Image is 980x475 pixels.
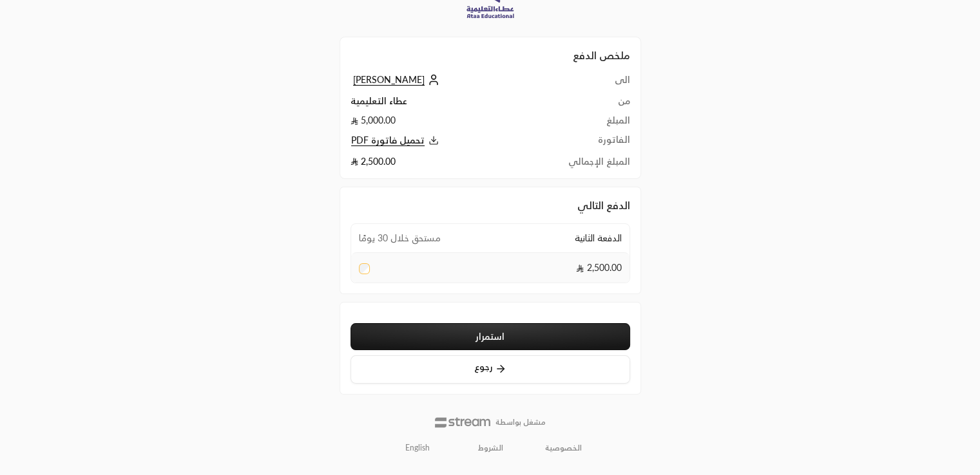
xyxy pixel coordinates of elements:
span: مستحق خلال 30 يومًا [359,232,441,245]
td: الفاتورة [518,133,630,154]
p: مشغل بواسطة [495,417,546,427]
button: رجوع [351,355,630,384]
h2: ملخص الدفع [351,48,630,63]
h2: الدفع التالي [351,198,630,213]
td: المبلغ الإجمالي [518,155,630,168]
a: English [398,438,437,458]
a: [PERSON_NAME] [351,74,440,85]
a: الخصوصية [545,443,582,453]
span: [PERSON_NAME] [353,74,425,86]
button: تحميل فاتورة PDF [351,133,518,148]
td: من [518,95,630,114]
a: الشروط [478,443,503,453]
span: رجوع [474,361,493,372]
td: 2,500.00 [351,155,518,168]
td: الى [518,73,630,95]
span: الدفعة الثانية [575,232,622,245]
td: المبلغ [518,114,630,133]
td: عطاء التعليمية [351,95,518,114]
span: 2,500.00 [576,261,622,274]
button: استمرار [351,323,630,350]
span: تحميل فاتورة PDF [351,135,425,146]
td: 5,000.00 [351,114,518,133]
